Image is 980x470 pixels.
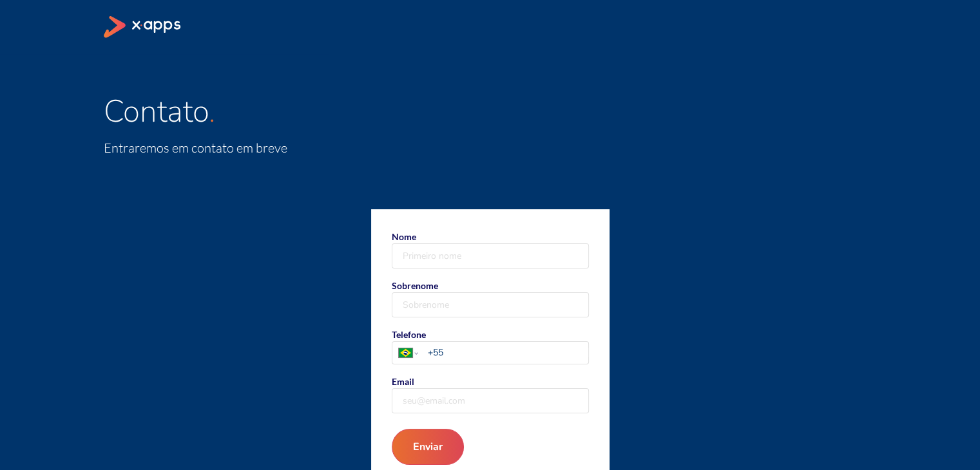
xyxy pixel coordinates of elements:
span: Entraremos em contato em breve [104,140,287,156]
label: Nome [392,230,589,268]
label: Sobrenome [392,279,589,317]
button: Enviar [392,429,464,465]
label: Telefone [392,328,589,364]
input: Nome [392,244,588,268]
input: Email [392,389,588,413]
span: Contato [104,90,209,133]
label: Email [392,375,589,413]
input: TelefonePhone number country [427,346,588,359]
input: Sobrenome [392,293,588,317]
